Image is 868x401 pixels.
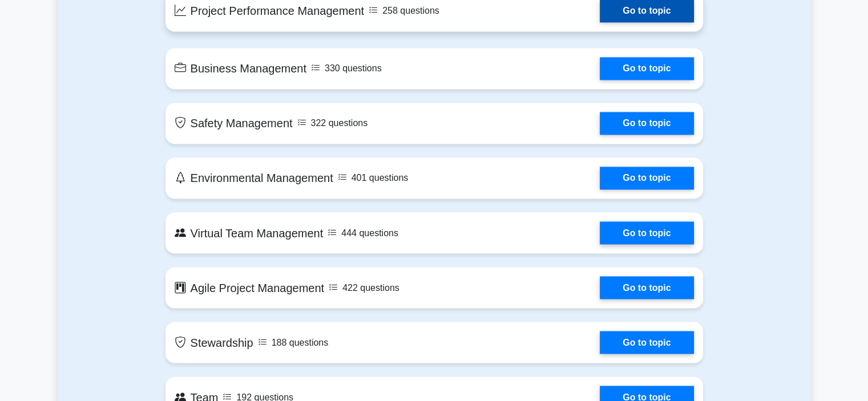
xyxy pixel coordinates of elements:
a: Go to topic [600,167,693,189]
a: Go to topic [600,57,693,80]
a: Go to topic [600,331,693,354]
a: Go to topic [600,221,693,244]
a: Go to topic [600,112,693,135]
a: Go to topic [600,276,693,299]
